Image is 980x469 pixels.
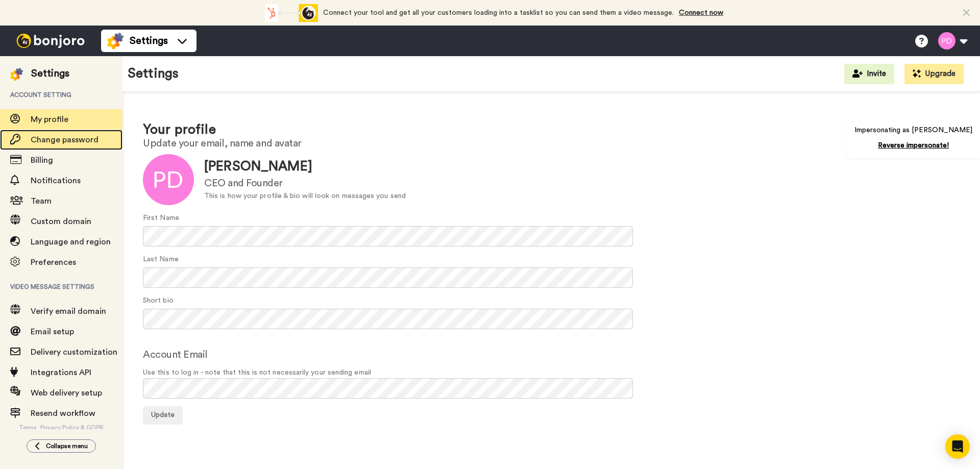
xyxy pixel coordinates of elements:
span: Collapse menu [46,442,88,450]
span: Preferences [31,258,76,266]
img: settings-colored.svg [107,33,124,49]
h1: Your profile [143,122,960,137]
span: Update [151,411,175,418]
h1: Settings [128,66,179,81]
div: Settings [31,66,69,81]
span: Change password [31,136,99,144]
label: Short bio [143,295,174,306]
button: Invite [844,64,894,84]
div: This is how your profile & bio will look on messages you send [204,191,406,202]
button: Collapse menu [27,439,96,453]
button: Upgrade [904,64,964,84]
span: Settings [130,34,168,48]
span: Web delivery setup [31,389,102,397]
span: Billing [31,156,53,164]
span: Language and region [31,238,111,246]
div: Open Intercom Messenger [945,434,970,459]
span: My profile [31,115,68,124]
a: Reverse impersonate! [878,142,949,149]
button: Update [143,406,183,425]
label: Last Name [143,254,179,265]
span: Custom domain [31,217,91,226]
span: Use this to log in - note that this is not necessarily your sending email [143,367,960,378]
label: Account Email [143,347,208,362]
span: Notifications [31,177,81,185]
img: settings-colored.svg [10,68,23,81]
span: Email setup [31,328,74,336]
div: CEO and Founder [204,176,406,191]
a: Connect now [679,9,723,16]
h2: Update your email, name and avatar [143,138,960,149]
span: Delivery customization [31,348,117,356]
img: bj-logo-header-white.svg [12,34,89,48]
div: [PERSON_NAME] [204,157,406,176]
span: Team [31,197,52,205]
span: Integrations API [31,368,91,377]
div: animation [262,4,318,22]
label: First Name [143,213,179,224]
p: Impersonating as [PERSON_NAME] [854,125,972,135]
span: Connect your tool and get all your customers loading into a tasklist so you can send them a video... [323,9,674,16]
span: Resend workflow [31,409,95,417]
span: Verify email domain [31,307,106,315]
